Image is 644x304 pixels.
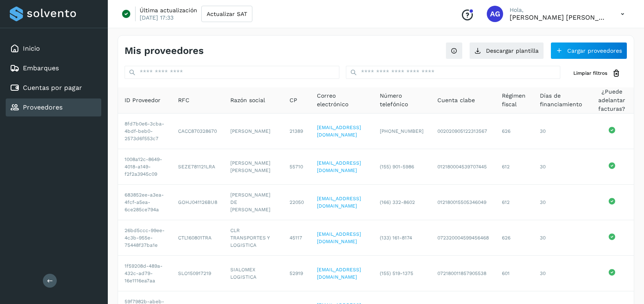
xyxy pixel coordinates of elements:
[495,149,533,185] td: 612
[118,256,172,291] td: 1f59208d-489a-432c-ad79-16e1116ea7aa
[230,96,265,105] span: Razón social
[125,96,160,105] span: ID Proveedor
[6,40,101,58] div: Inicio
[495,114,533,149] td: 626
[431,220,495,256] td: 072320004599456468
[380,270,413,276] span: (155) 519-1375
[567,66,627,81] button: Limpiar filtros
[533,256,590,291] td: 30
[431,149,495,185] td: 012180004539707445
[495,185,533,220] td: 612
[283,256,310,291] td: 52919
[380,235,412,241] span: (133) 161-8174
[495,256,533,291] td: 601
[224,256,283,291] td: SIALOMEX LOGISTICA
[317,125,361,138] a: [EMAIL_ADDRESS][DOMAIN_NAME]
[118,114,172,149] td: 8fd7b0e6-3cba-4bdf-beb0-2573d6f553c7
[380,199,415,205] span: (166) 332-8602
[283,185,310,220] td: 22050
[172,220,224,256] td: CTL160801TRA
[118,185,172,220] td: 683852ee-a3ea-4fcf-a5ea-6ce285ce794a
[380,128,423,134] span: [PHONE_NUMBER]
[172,256,224,291] td: SLO150917219
[469,42,544,59] button: Descargar plantilla
[533,114,590,149] td: 30
[6,59,101,77] div: Embarques
[23,45,40,52] a: Inicio
[140,14,174,21] p: [DATE] 17:33
[118,149,172,185] td: 1008a12c-8649-4018-a149-f2f2a3945c09
[224,220,283,256] td: CLR TRANSPORTES Y LOGISTICA
[437,96,475,105] span: Cuenta clabe
[380,92,424,109] span: Número telefónico
[6,79,101,97] div: Cuentas por pagar
[224,114,283,149] td: [PERSON_NAME]
[172,149,224,185] td: SEZE781121LRA
[533,220,590,256] td: 30
[495,220,533,256] td: 626
[550,42,627,59] button: Cargar proveedores
[317,160,361,173] a: [EMAIL_ADDRESS][DOMAIN_NAME]
[431,114,495,149] td: 002020905122313567
[23,84,82,92] a: Cuentas por pagar
[201,6,252,22] button: Actualizar SAT
[290,96,297,105] span: CP
[172,185,224,220] td: GOHJ041126BU8
[172,114,224,149] td: CACC870328670
[573,69,607,77] span: Limpiar filtros
[23,64,59,72] a: Embarques
[317,231,361,244] a: [EMAIL_ADDRESS][DOMAIN_NAME]
[502,92,527,109] span: Régimen fiscal
[224,149,283,185] td: [PERSON_NAME] [PERSON_NAME]
[224,185,283,220] td: [PERSON_NAME] DE [PERSON_NAME]
[283,149,310,185] td: 55710
[540,92,584,109] span: Días de financiamiento
[23,103,62,111] a: Proveedores
[283,114,310,149] td: 21389
[140,7,197,14] p: Última actualización
[510,7,608,13] p: Hola,
[317,267,361,280] a: [EMAIL_ADDRESS][DOMAIN_NAME]
[510,13,608,21] p: Abigail Gonzalez Leon
[207,11,247,17] span: Actualizar SAT
[178,96,189,105] span: RFC
[118,220,172,256] td: 26bd5ccc-99ee-4c3b-955e-75448f37ba1e
[283,220,310,256] td: 45117
[597,87,627,113] span: ¿Puede adelantar facturas?
[533,185,590,220] td: 30
[533,149,590,185] td: 30
[317,92,367,109] span: Correo electrónico
[431,185,495,220] td: 012180015505346049
[125,45,204,57] h4: Mis proveedores
[431,256,495,291] td: 072180011857905538
[380,164,414,170] span: (155) 901-5986
[6,98,101,116] div: Proveedores
[317,196,361,209] a: [EMAIL_ADDRESS][DOMAIN_NAME]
